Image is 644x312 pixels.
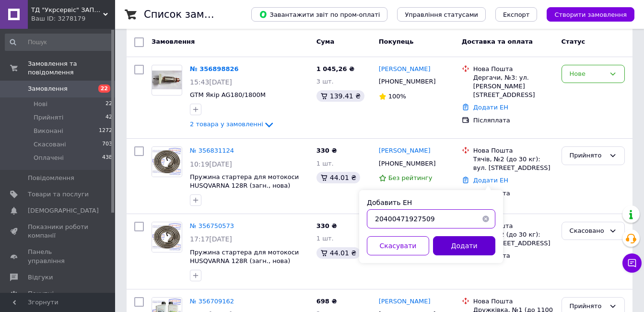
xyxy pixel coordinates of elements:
[251,7,387,22] button: Завантажити звіт по пром-оплаті
[105,113,112,122] span: 42
[316,160,334,167] span: 1 шт.
[5,34,113,51] input: Пошук
[105,100,112,108] span: 22
[190,78,232,86] span: 15:43[DATE]
[554,11,627,18] span: Створити замовлення
[570,301,605,312] div: Прийнято
[316,78,334,85] span: 3 шт.
[190,147,234,154] a: № 356831124
[379,65,431,74] a: [PERSON_NAME]
[316,298,337,305] span: 698 ₴
[622,253,642,273] button: Чат з покупцем
[28,84,68,93] span: Замовлення
[316,172,360,183] div: 44.01 ₴
[152,71,182,89] img: Фото товару
[377,157,438,170] div: [PHONE_NUMBER]
[190,249,299,265] a: Пружина стартера для мотокоси HUSQVARNA 128R (загн., нова)
[316,65,354,72] span: 1 045,26 ₴
[316,38,334,45] span: Cума
[473,116,554,125] div: Післяплата
[570,69,605,79] div: Нове
[379,297,431,306] a: [PERSON_NAME]
[473,297,554,306] div: Нова Пошта
[190,235,232,243] span: 17:17[DATE]
[537,11,634,18] a: Створити замовлення
[316,247,360,259] div: 44.01 ₴
[316,90,364,102] div: 139.41 ₴
[495,7,538,22] button: Експорт
[102,140,112,149] span: 703
[190,173,299,190] a: Пружина стартера для мотокоси HUSQVARNA 128R (загн., нова)
[473,73,554,100] div: Дергачи, №3: ул. [PERSON_NAME][STREET_ADDRESS]
[473,65,554,73] div: Нова Пошта
[152,146,182,177] a: Фото товару
[473,104,508,111] a: Додати ЕН
[190,298,234,305] a: № 356709162
[316,147,337,154] span: 330 ₴
[259,10,380,19] span: Завантажити звіт по пром-оплаті
[152,38,195,45] span: Замовлення
[562,38,585,45] span: Статус
[473,177,508,184] a: Додати ЕН
[367,199,412,206] label: Добавить ЕН
[473,230,554,248] div: Тячів, №2 (до 30 кг): вул. [STREET_ADDRESS]
[34,127,63,135] span: Виконані
[476,209,495,228] button: Очистить
[547,7,634,22] button: Створити замовлення
[473,222,554,230] div: Нова Пошта
[190,121,263,128] span: 2 товара у замовленні
[102,154,112,162] span: 438
[433,236,495,255] button: Додати
[473,252,554,260] div: Післяплата
[190,120,275,128] a: 2 товара у замовленні
[388,93,406,100] span: 100%
[503,11,530,18] span: Експорт
[190,65,239,72] a: № 356898826
[570,226,605,236] div: Скасовано
[152,222,182,252] a: Фото товару
[397,7,486,22] button: Управління статусами
[99,127,112,135] span: 1272
[379,38,414,45] span: Покупець
[190,91,266,98] a: GTM Якір AG180/1800M
[190,222,234,229] a: № 356750573
[34,100,47,108] span: Нові
[28,60,115,77] span: Замовлення та повідомлення
[28,223,89,240] span: Показники роботи компанії
[152,65,182,96] a: Фото товару
[31,6,103,14] span: ТД "Укрсервіс" ЗАПЧАСТИНИ
[31,14,115,23] div: Ваш ID: 3278179
[388,174,433,181] span: Без рейтингу
[316,222,337,229] span: 330 ₴
[405,11,478,18] span: Управління статусами
[98,84,110,93] span: 22
[28,248,89,265] span: Панель управління
[473,189,554,198] div: Післяплата
[152,222,182,252] img: Фото товару
[316,235,334,242] span: 1 шт.
[28,190,89,199] span: Товари та послуги
[462,38,533,45] span: Доставка та оплата
[379,146,431,156] a: [PERSON_NAME]
[28,289,54,298] span: Покупці
[570,151,605,161] div: Прийнято
[377,75,438,88] div: [PHONE_NUMBER]
[152,147,182,177] img: Фото товару
[190,160,232,168] span: 10:19[DATE]
[34,113,63,122] span: Прийняті
[473,155,554,172] div: Тячів, №2 (до 30 кг): вул. [STREET_ADDRESS]
[144,9,241,20] h1: Список замовлень
[473,146,554,155] div: Нова Пошта
[34,154,64,162] span: Оплачені
[34,140,66,149] span: Скасовані
[28,273,53,282] span: Відгуки
[367,236,429,255] button: Скасувати
[28,174,74,182] span: Повідомлення
[28,206,99,215] span: [DEMOGRAPHIC_DATA]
